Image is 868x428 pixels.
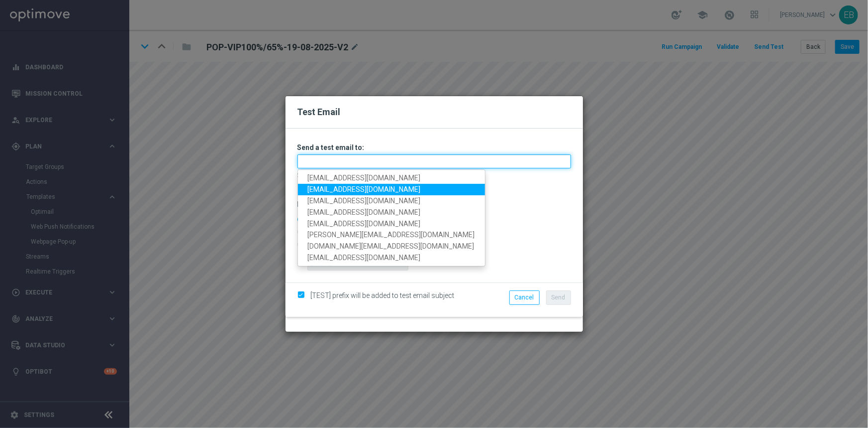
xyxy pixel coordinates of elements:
[298,229,485,241] a: [PERSON_NAME][EMAIL_ADDRESS][DOMAIN_NAME]
[298,195,485,207] a: [EMAIL_ADDRESS][DOMAIN_NAME]
[298,184,485,195] a: [EMAIL_ADDRESS][DOMAIN_NAME]
[297,143,571,152] h3: Send a test email to:
[311,291,455,299] span: [TEST] prefix will be added to test email subject
[552,294,566,301] span: Send
[298,207,485,218] a: [EMAIL_ADDRESS][DOMAIN_NAME]
[298,218,485,230] a: [EMAIL_ADDRESS][DOMAIN_NAME]
[298,241,485,252] a: [DOMAIN_NAME][EMAIL_ADDRESS][DOMAIN_NAME]
[297,106,571,118] h2: Test Email
[298,252,485,264] a: [EMAIL_ADDRESS][DOMAIN_NAME]
[509,290,540,304] button: Cancel
[298,172,485,184] a: [EMAIL_ADDRESS][DOMAIN_NAME]
[546,290,571,304] button: Send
